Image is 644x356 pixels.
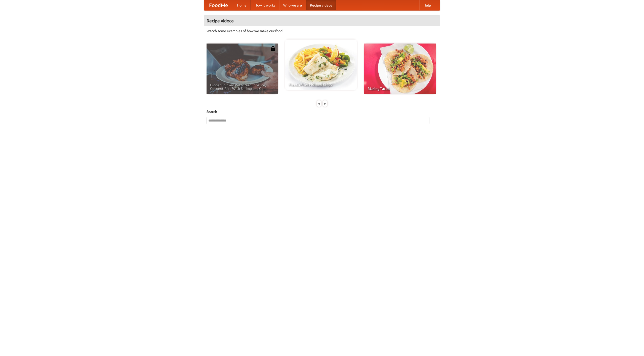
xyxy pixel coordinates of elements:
a: FoodMe [204,0,233,10]
span: French Fries Fish and Chips [289,83,353,86]
a: Help [419,0,435,10]
a: Home [233,0,251,10]
p: Watch some examples of how we make our food! [207,28,437,33]
img: 483408.png [270,46,275,51]
a: How it works [251,0,279,10]
a: Who we are [279,0,306,10]
div: » [323,100,327,107]
a: French Fries Fish and Chips [285,39,357,90]
div: « [317,100,321,107]
h5: Search [207,109,437,114]
a: Recipe videos [306,0,336,10]
h4: Recipe videos [204,16,440,26]
a: Making Tacos [364,44,436,94]
span: Making Tacos [368,87,432,90]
